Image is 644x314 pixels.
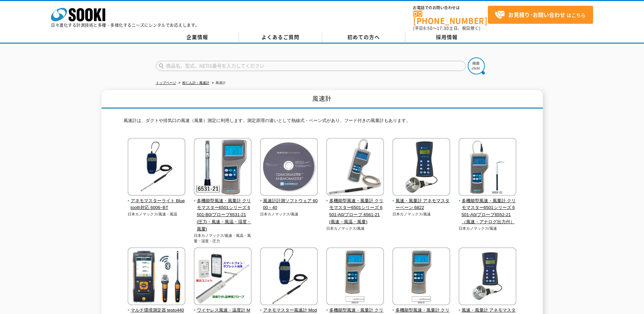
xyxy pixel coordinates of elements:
[156,61,466,71] input: 商品名、型式、NETIS番号を入力してください
[128,211,186,217] p: 日本カノマックス/風速・風温
[326,197,384,226] span: 多機能型風速・風量計 クリモマスター6501シリーズ 6501-A0/プローブ 6561-21(風速・風温・風量)
[260,247,318,307] img: アネモマスター風速計 Model6006-D0
[182,81,209,85] a: 粉じん計・風速計
[392,211,450,217] p: 日本カノマックス/風速
[128,191,186,211] a: アネモマスターライト Bluetooth対応 6006ｰBT
[488,6,593,24] a: お見積り･お問い合わせはこちら
[260,211,318,217] p: 日本カノマックス/風速
[194,138,252,197] img: 多機能型風速・風量計 クリモマスター6501シリーズ 6501-B0/プローブ6531-21(圧力・風速・風温・湿度・風量)
[194,247,252,307] img: ワイヤレス風速・温度計 ModelAF101
[392,138,450,197] img: 風速・風量計 アネモマスターベーン 6822
[326,226,384,231] p: 日本カノマックス/風速
[124,117,521,128] p: 風速計は、ダクトや排気口の風速（風量）測定に利用します。測定原理の違いとして熱線式・ベーン式があり、フード付きの風量計もあります。
[459,138,516,197] img: 多機能型風速・風量計 クリモマスター6501シリーズ 6501-A0/プローブ6552-21（風速・アナログ出力付）
[194,191,252,233] a: 多機能型風速・風量計 クリモマスター6501シリーズ 6501-B0/プローブ6531-21(圧力・風速・風温・湿度・風量)
[326,191,384,226] a: 多機能型風速・風量計 クリモマスター6501シリーズ 6501-A0/プローブ 6561-21(風速・風温・風量)
[413,6,488,10] span: お電話でのお問い合わせは
[194,197,252,233] span: 多機能型風速・風量計 クリモマスター6501シリーズ 6501-B0/プローブ6531-21(圧力・風速・風温・湿度・風量)
[326,247,384,307] img: 多機能型風速・風量計 クリモマスター 6501シリーズ 6501-00/プローブ6542-21（風速・風温）
[102,90,543,109] h1: 風速計
[326,138,384,197] img: 多機能型風速・風量計 クリモマスター6501シリーズ 6501-A0/プローブ 6561-21(風速・風温・風量)
[156,81,176,85] a: トップページ
[51,23,200,27] p: 日々進化する計測技術と多種・多様化するニーズにレンタルでお応えします。
[468,57,485,74] img: btn_search.png
[239,32,322,42] a: よくあるご質問
[459,226,517,231] p: 日本カノマックス/風速
[322,32,405,42] a: 初めての方へ
[128,197,186,212] span: アネモマスターライト Bluetooth対応 6006ｰBT
[495,10,586,20] span: はこちら
[128,247,185,307] img: マルチ環境測定器 testo440
[413,11,488,24] a: [PHONE_NUMBER]
[128,307,186,314] span: マルチ環境測定器 testo440
[194,233,252,244] p: 日本カノマックス/風速・風温・風量・湿度・圧力
[459,247,516,307] img: 風速・風量計 アネモマスターベーン 6821
[392,197,450,212] span: 風速・風量計 アネモマスターベーン 6822
[413,25,480,31] span: (平日 ～ 土日、祝日除く)
[423,25,433,31] span: 8:50
[508,11,565,19] strong: お見積り･お問い合わせ
[260,197,318,212] span: 風速計計測ソフトウェア 6000－40
[392,191,450,211] a: 風速・風量計 アネモマスターベーン 6822
[128,300,186,314] a: マルチ環境測定器 testo440
[260,138,318,197] img: 風速計計測ソフトウェア 6000－40
[210,80,226,87] li: 風速計
[459,191,517,226] a: 多機能型風速・風量計 クリモマスター6501シリーズ 6501-A0/プローブ6552-21（風速・アナログ出力付）
[347,33,380,41] span: 初めての方へ
[437,25,449,31] span: 17:30
[128,138,185,197] img: アネモマスターライト Bluetooth対応 6006ｰBT
[260,191,318,211] a: 風速計計測ソフトウェア 6000－40
[459,197,517,226] span: 多機能型風速・風量計 クリモマスター6501シリーズ 6501-A0/プローブ6552-21（風速・アナログ出力付）
[156,32,239,42] a: 企業情報
[392,247,450,307] img: 多機能型風速・風量計 クリモマスター 6501シリーズ 6501-00/プローブ6543-21（風速・風温）
[405,32,489,42] a: 採用情報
